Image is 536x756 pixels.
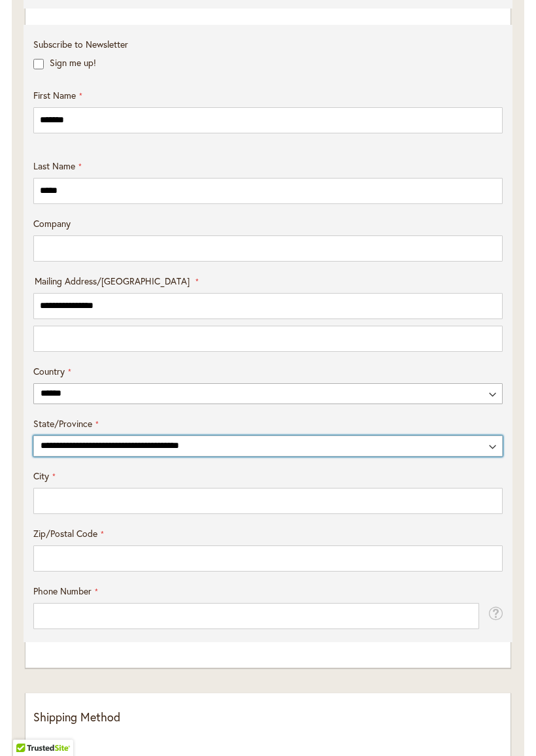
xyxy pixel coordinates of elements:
[33,470,49,482] span: City
[33,417,92,430] span: State/Province
[10,710,46,746] iframe: Launch Accessibility Center
[33,38,128,50] span: Subscribe to Newsletter
[50,56,96,69] label: Sign me up!
[33,365,65,377] span: Country
[33,89,76,101] span: First Name
[35,275,190,287] span: Mailing Address/[GEOGRAPHIC_DATA]
[33,217,71,230] span: Company
[33,585,92,597] span: Phone Number
[33,160,75,172] span: Last Name
[33,709,503,726] p: Shipping Method
[33,527,97,540] span: Zip/Postal Code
